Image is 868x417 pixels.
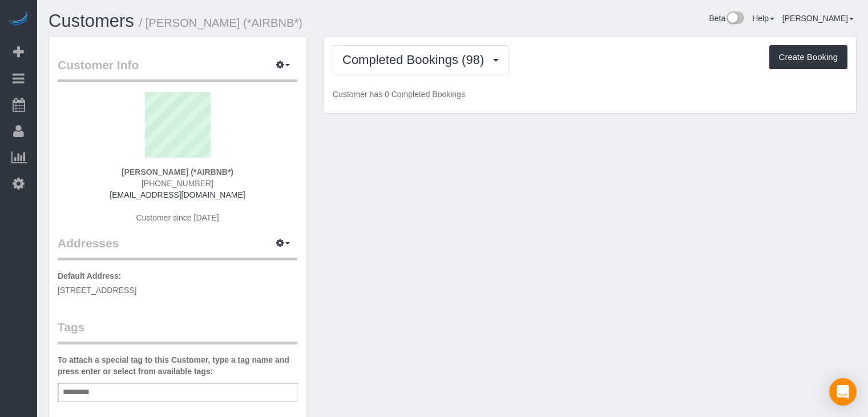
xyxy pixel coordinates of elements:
a: Beta [709,14,744,23]
button: Create Booking [769,45,847,69]
span: [PHONE_NUMBER] [142,179,213,188]
img: New interface [725,11,744,26]
a: [PERSON_NAME] [782,14,854,23]
legend: Tags [58,319,297,344]
a: Help [752,14,774,23]
label: To attach a special tag to this Customer, type a tag name and press enter or select from availabl... [58,354,297,377]
label: Default Address: [58,270,122,282]
a: Customers [49,11,134,31]
span: Completed Bookings (98) [342,53,490,67]
div: Open Intercom Messenger [829,378,857,406]
a: [EMAIL_ADDRESS][DOMAIN_NAME] [110,190,245,199]
img: Automaid Logo [7,11,30,27]
button: Completed Bookings (98) [333,45,508,74]
span: [STREET_ADDRESS] [58,286,136,295]
p: Customer has 0 Completed Bookings [333,89,847,100]
span: Customer since [DATE] [136,213,219,222]
small: / [PERSON_NAME] (*AIRBNB*) [139,17,303,29]
strong: [PERSON_NAME] (*AIRBNB*) [122,167,233,177]
legend: Customer Info [58,57,297,82]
